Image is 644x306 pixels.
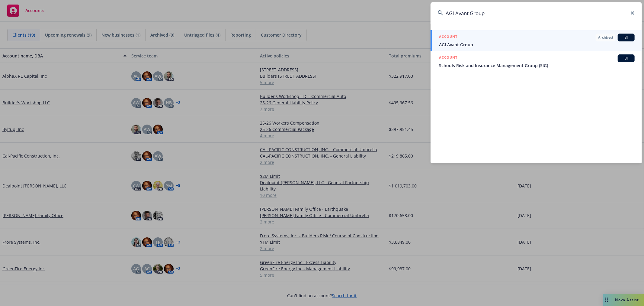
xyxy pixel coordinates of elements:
[431,30,642,51] a: ACCOUNTArchivedBIAGI Avant Group
[439,34,457,41] h5: ACCOUNT
[431,51,642,72] a: ACCOUNTBISchools Risk and Insurance Management Group (SIG)
[620,56,632,61] span: BI
[439,62,635,69] span: Schools Risk and Insurance Management Group (SIG)
[439,54,457,62] h5: ACCOUNT
[431,2,642,24] input: Search...
[439,41,635,48] span: AGI Avant Group
[620,35,632,40] span: BI
[598,35,613,40] span: Archived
